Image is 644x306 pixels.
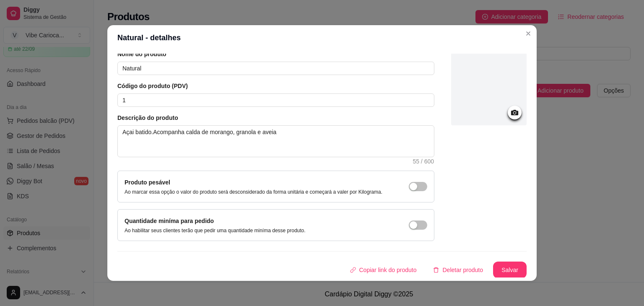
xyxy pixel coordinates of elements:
input: Ex.: Hamburguer de costela [117,62,434,75]
article: Nome do produto [117,50,434,58]
p: Ao habilitar seus clientes terão que pedir uma quantidade miníma desse produto. [125,227,306,234]
article: Descrição do produto [117,114,434,122]
span: delete [433,267,439,273]
button: Salvar [493,262,527,278]
button: Close [522,27,535,40]
textarea: Açai batido.Acompanha calda de morango, granola e aveia [118,126,434,157]
article: Código do produto (PDV) [117,82,434,90]
button: Copiar link do produto [343,262,423,278]
label: Produto pesável [125,179,170,186]
button: deleteDeletar produto [426,262,490,278]
header: Natural - detalhes [107,25,537,50]
input: Ex.: 123 [117,93,434,107]
p: Ao marcar essa opção o valor do produto será desconsiderado da forma unitária e começará a valer ... [125,189,382,195]
label: Quantidade miníma para pedido [125,218,214,224]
